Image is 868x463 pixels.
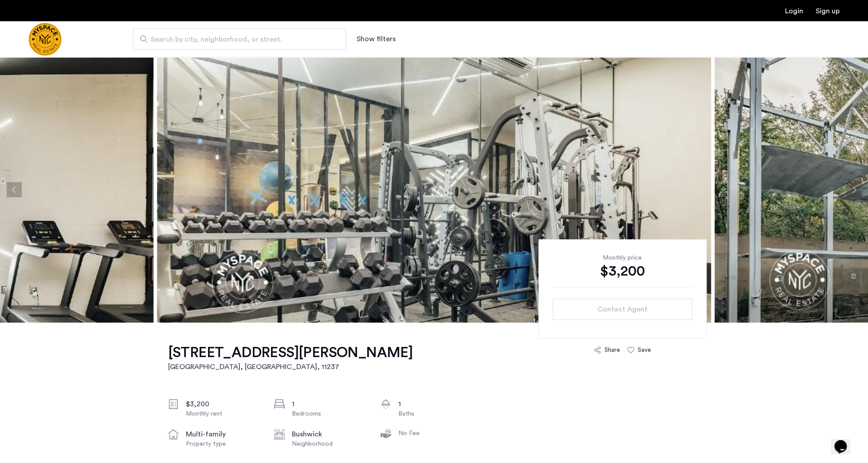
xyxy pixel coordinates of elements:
h2: [GEOGRAPHIC_DATA], [GEOGRAPHIC_DATA] , 11237 [168,362,413,372]
a: Cazamio Logo [28,23,62,56]
div: $3,200 [553,262,692,280]
div: Monthly rent [186,409,260,418]
div: Save [638,346,651,354]
button: Next apartment [846,182,861,197]
div: No Fee [398,429,473,438]
button: Previous apartment [7,182,22,197]
div: Monthly price [553,253,692,262]
div: 1 [398,399,473,409]
div: Bedrooms [292,409,366,418]
div: 1 [292,399,366,409]
button: Show or hide filters [357,34,396,44]
a: Login [785,8,803,15]
input: Apartment Search [133,28,346,50]
div: Property type [186,440,260,448]
button: button [553,299,692,320]
div: Baths [398,409,473,418]
h1: [STREET_ADDRESS][PERSON_NAME] [168,344,413,362]
iframe: chat widget [831,428,859,454]
div: Bushwick [292,429,366,440]
div: multi-family [186,429,260,440]
img: apartment [157,57,711,323]
a: Registration [816,8,840,15]
img: logo [28,23,62,56]
span: Contact Agent [597,304,648,315]
div: Neighborhood [292,440,366,448]
a: [STREET_ADDRESS][PERSON_NAME][GEOGRAPHIC_DATA], [GEOGRAPHIC_DATA], 11237 [168,344,413,372]
div: Share [605,346,620,354]
span: Search by city, neighborhood, or street. [151,34,321,45]
div: $3,200 [186,399,260,409]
